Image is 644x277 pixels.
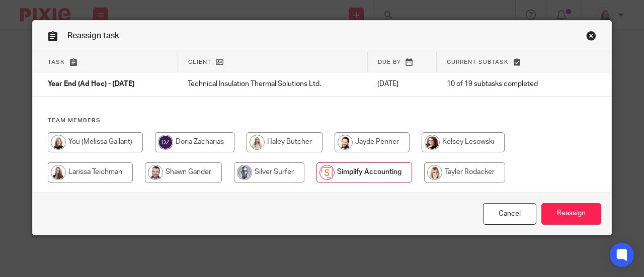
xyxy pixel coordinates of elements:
[437,72,574,97] td: 10 of 19 subtasks completed
[541,203,601,225] input: Reassign
[48,81,135,88] span: Year End (Ad Hoc) - [DATE]
[188,59,211,65] span: Client
[378,59,401,65] span: Due by
[48,59,65,65] span: Task
[483,203,536,225] a: Close this dialog window
[48,117,596,125] h4: Team members
[447,59,509,65] span: Current subtask
[377,79,426,89] p: [DATE]
[67,32,119,40] span: Reassign task
[586,31,596,44] a: Close this dialog window
[188,79,357,89] p: Technical Insulation Thermal Solutions Ltd.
